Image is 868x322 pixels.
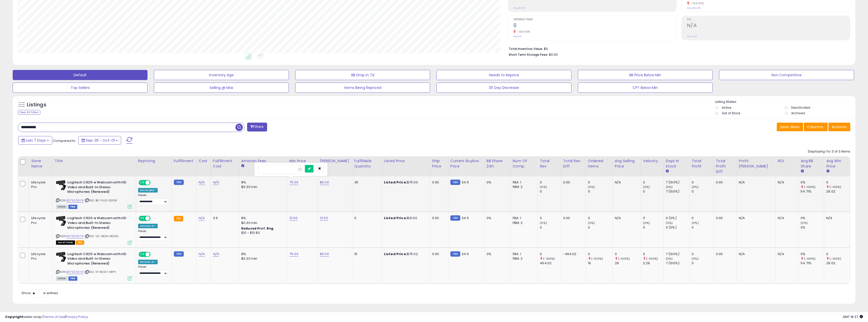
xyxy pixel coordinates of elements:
div: $75.02 [384,252,426,256]
img: 51SVg1x00WL._SL40_.jpg [56,216,66,226]
small: FBM [450,251,460,257]
div: 0.00 [432,252,444,256]
div: $0.30 min [241,256,283,261]
small: Avg BB Share. [801,169,804,174]
small: -100.00% [516,30,530,34]
div: Total Rev. [540,158,559,169]
small: (-100%) [591,257,603,261]
small: (0%) [643,185,650,189]
b: Logitech C925-e Webcam with HD Video and Built-In Stereo Microphones (Renewed) [67,216,129,231]
div: 0 [692,252,713,256]
button: Items Being Repriced [295,83,430,93]
div: $0.30 min [241,221,283,225]
div: Profit [PERSON_NAME] [739,158,773,169]
div: Total Profit Diff. [716,158,734,174]
div: 54.71% [801,189,824,194]
div: 0 (0%) [666,216,689,220]
div: 0% [487,216,507,220]
span: 2025-10-9 18:37 GMT [843,314,863,319]
div: 0.00 [432,180,444,185]
b: Listed Price: [384,180,407,185]
div: 0 [643,225,663,230]
a: N/A [199,180,205,185]
div: ASIN: [56,216,132,244]
div: 3.9 [213,216,235,220]
div: Displaying 1 to 3 of 3 items [808,149,850,154]
div: Total Rev. Diff. [563,158,584,169]
b: Logitech C925-e Webcam with HD Video and Built-In Stereo Microphones (Renewed) [67,252,129,267]
b: Listed Price: [384,252,407,256]
div: 0 [540,225,561,230]
div: $10 - $10.83 [241,231,283,235]
span: Compared to: [53,138,76,143]
div: ASIN: [56,252,132,280]
div: N/A [739,180,772,185]
div: Lifecycle Pro [31,216,49,225]
button: Actions [828,123,850,131]
div: 0 [588,189,613,194]
h2: N/A [687,23,850,29]
div: 0 [826,252,850,256]
small: (0%) [666,221,673,225]
div: 0.00 [716,252,733,256]
div: Total Profit [692,158,711,169]
div: N/A [778,180,795,185]
b: Listed Price: [384,216,407,220]
div: Velocity [643,158,661,164]
small: (0%) [692,257,699,261]
div: 0 [692,216,713,220]
small: Prev: N/A [687,35,697,38]
div: ASIN: [56,180,132,208]
span: ON [139,252,145,256]
div: 0 [826,180,850,185]
div: Amazon AI * [138,260,158,264]
div: Amazon Fees [241,158,285,164]
small: FBM [450,180,460,185]
strong: Copyright [5,314,24,319]
div: 8% [241,180,283,185]
a: B079ZD5Y31 [66,234,84,238]
small: Prev: $0.00 [513,7,525,10]
div: 29.02 [826,261,850,266]
div: 35 [354,180,378,185]
span: | SKU: BE-YAJS-0E9W [85,198,117,202]
div: -464.02 [563,252,582,256]
div: 0 [692,189,713,194]
small: FBM [174,180,184,185]
div: Avg Win Price [826,158,848,169]
div: Clear All Filters [18,110,40,115]
div: 16 [588,261,613,266]
button: Selling @ Max [154,83,289,93]
div: 0 [615,252,641,256]
div: Num of Comp. [513,158,536,169]
button: CPT Below Min [578,83,713,93]
button: Save View [777,123,803,131]
a: N/A [213,252,219,257]
div: Preset: [138,265,168,277]
div: Repricing [138,158,170,164]
span: OFF [150,252,158,256]
div: 2.29 [643,261,663,266]
div: 0 [588,252,613,256]
a: N/A [199,216,205,221]
span: $0.00 [549,52,558,57]
small: (0%) [801,221,808,225]
button: BB Drop in 7d [295,70,430,80]
div: Store Name [31,158,50,169]
div: 0% [801,180,824,185]
div: 0 [354,216,378,220]
div: N/A [826,216,846,220]
button: Top Sellers [13,83,147,93]
div: N/A [739,252,772,256]
div: [PERSON_NAME] [320,158,350,164]
small: (0%) [666,257,673,261]
div: Title [55,158,134,164]
div: Win BuyBox * [138,188,158,193]
span: OFF [150,216,158,221]
small: FBM [450,215,460,221]
div: $0.30 min [241,185,283,189]
small: (-100%) [804,257,816,261]
small: (0%) [643,221,650,225]
p: Listing States: [715,100,855,104]
div: 0 [540,252,561,256]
